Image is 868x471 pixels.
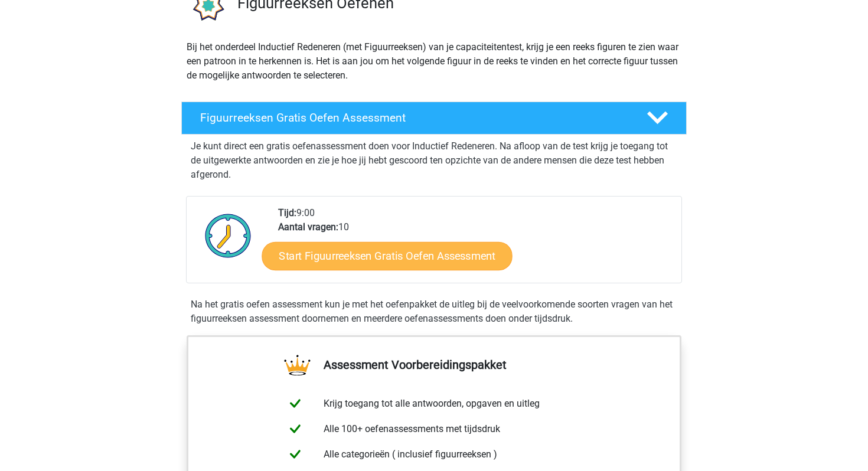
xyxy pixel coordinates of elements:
p: Bij het onderdeel Inductief Redeneren (met Figuurreeksen) van je capaciteitentest, krijg je een r... [187,40,681,83]
div: Na het gratis oefen assessment kun je met het oefenpakket de uitleg bij de veelvoorkomende soorte... [186,297,682,326]
b: Tijd: [278,207,296,218]
h4: Figuurreeksen Gratis Oefen Assessment [200,111,628,125]
a: Figuurreeksen Gratis Oefen Assessment [177,102,691,135]
a: Start Figuurreeksen Gratis Oefen Assessment [262,241,513,270]
b: Aantal vragen: [278,221,338,233]
img: Klok [198,206,258,265]
p: Je kunt direct een gratis oefenassessment doen voor Inductief Redeneren. Na afloop van de test kr... [191,139,677,182]
div: 9:00 10 [269,206,681,283]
